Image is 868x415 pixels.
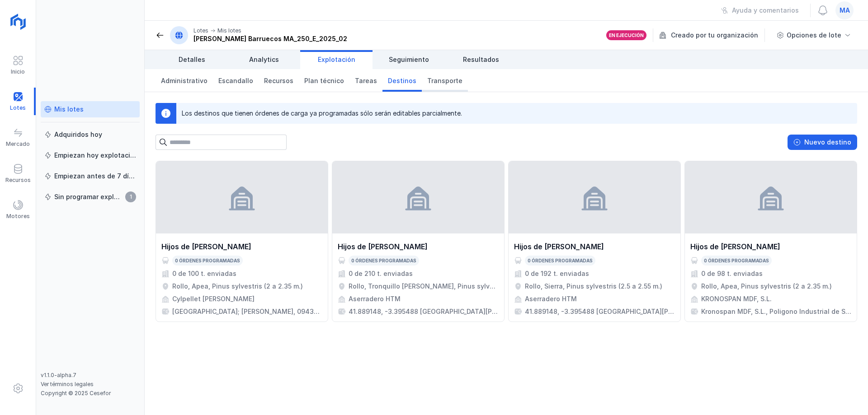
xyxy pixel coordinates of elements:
[445,50,517,69] a: Resultados
[525,307,675,316] div: 41.889148, -3.395488 [GEOGRAPHIC_DATA][PERSON_NAME]
[41,168,140,184] a: Empiezan antes de 7 días
[701,294,772,303] div: KRONOSPAN MDF, S.L.
[5,177,31,184] div: Recursos
[463,55,499,64] span: Resultados
[349,269,413,278] div: 0 de 210 t. enviadas
[54,105,84,114] div: Mis lotes
[161,76,208,85] span: Administrativo
[54,172,136,181] div: Empiezan antes de 7 días
[156,50,228,69] a: Detalles
[175,257,240,264] div: 0 órdenes programadas
[41,381,94,387] a: Ver términos legales
[259,69,299,92] a: Recursos
[349,307,499,316] div: 41.889148, -3.395488 [GEOGRAPHIC_DATA][PERSON_NAME]
[249,55,279,64] span: Analytics
[41,189,140,205] a: Sin programar explotación1
[54,130,102,139] div: Adquiridos hoy
[228,50,300,69] a: Analytics
[172,269,236,278] div: 0 de 100 t. enviadas
[389,55,429,64] span: Seguimiento
[11,68,25,75] div: Inicio
[193,34,347,43] div: [PERSON_NAME] Barruecos MA_250_E_2025_02
[7,10,29,33] img: logoRight.svg
[659,28,766,42] div: Creado por tu organización
[514,241,604,252] div: Hijos de [PERSON_NAME]
[427,76,462,85] span: Transporte
[54,151,136,160] div: Empiezan hoy explotación
[788,135,857,150] button: Nuevo destino
[41,126,140,143] a: Adquiridos hoy
[218,76,253,85] span: Escandallo
[422,69,468,92] a: Transporte
[373,50,445,69] a: Seguimiento
[355,76,377,85] span: Tareas
[787,31,841,40] div: Opciones de lote
[715,3,805,18] button: Ayuda y comentarios
[213,69,259,92] a: Escandallo
[690,241,780,252] div: Hijos de [PERSON_NAME]
[701,282,832,291] div: Rollo, Apea, Pinus sylvestris (2 a 2.35 m.)
[300,50,373,69] a: Explotación
[161,241,251,252] div: Hijos de [PERSON_NAME]
[732,6,799,15] div: Ayuda y comentarios
[701,307,851,316] div: Kronospan MDF, S.L., Poligono Industrial de San [PERSON_NAME] III s/n, 09600 [GEOGRAPHIC_DATA], [...
[41,147,140,163] a: Empiezan hoy explotación
[6,140,30,148] div: Mercado
[304,76,344,85] span: Plan técnico
[704,257,769,264] div: 0 órdenes programadas
[172,282,303,291] div: Rollo, Apea, Pinus sylvestris (2 a 2.35 m.)
[172,307,322,316] div: [GEOGRAPHIC_DATA]; [PERSON_NAME], 09430 [PERSON_NAME], [PERSON_NAME]
[6,213,30,220] div: Motores
[125,191,136,202] span: 1
[41,390,140,397] div: Copyright © 2025 Cesefor
[264,76,293,85] span: Recursos
[840,6,850,15] span: ma
[349,294,401,303] div: Aserradero HTM
[382,69,422,92] a: Destinos
[179,55,205,64] span: Detalles
[804,138,851,147] div: Nuevo destino
[525,294,577,303] div: Aserradero HTM
[172,294,255,303] div: Cylpellet [PERSON_NAME]
[299,69,349,92] a: Plan técnico
[609,32,644,38] div: En ejecución
[349,282,499,291] div: Rollo, Tronquillo [PERSON_NAME], Pinus sylvestris (2.1 a 2.55 m.)
[182,109,462,118] div: Los destinos que tienen órdenes de carga ya programadas sólo serán editables parcialmente.
[217,27,241,34] div: Mis lotes
[54,192,123,201] div: Sin programar explotación
[156,69,213,92] a: Administrativo
[41,372,140,379] div: v1.1.0-alpha.7
[41,101,140,117] a: Mis lotes
[525,282,662,291] div: Rollo, Sierra, Pinus sylvestris (2.5 a 2.55 m.)
[338,241,428,252] div: Hijos de [PERSON_NAME]
[193,27,208,34] div: Lotes
[351,257,416,264] div: 0 órdenes programadas
[701,269,763,278] div: 0 de 98 t. enviadas
[528,257,593,264] div: 0 órdenes programadas
[525,269,589,278] div: 0 de 192 t. enviadas
[318,55,355,64] span: Explotación
[349,69,382,92] a: Tareas
[388,76,416,85] span: Destinos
